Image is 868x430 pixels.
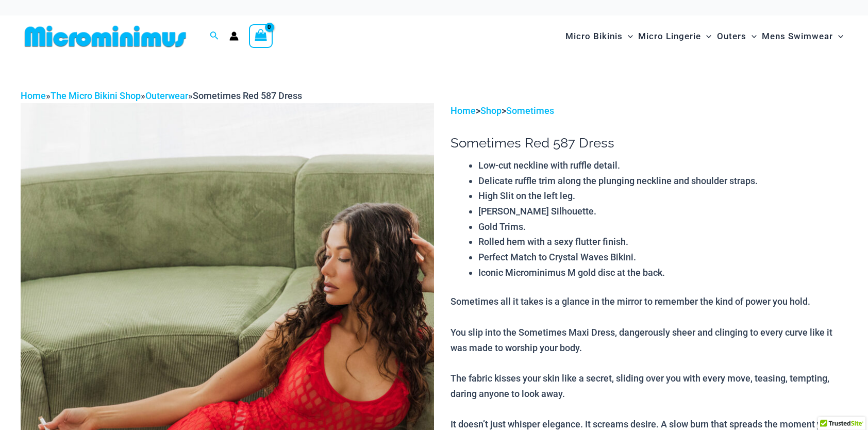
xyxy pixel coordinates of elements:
span: Micro Lingerie [638,23,701,49]
a: Home [21,90,46,101]
span: » » » [21,90,302,101]
img: MM SHOP LOGO FLAT [21,25,190,48]
li: High Slit on the left leg. [478,188,847,204]
li: Gold Trims. [478,219,847,235]
li: Low-cut neckline with ruffle detail. [478,158,847,173]
a: OutersMenu ToggleMenu Toggle [714,21,759,52]
nav: Site Navigation [561,19,847,54]
span: Menu Toggle [701,23,711,49]
h1: Sometimes Red 587 Dress [450,135,847,151]
span: Menu Toggle [833,23,843,49]
li: Delicate ruffle trim along the plunging neckline and shoulder straps. [478,173,847,189]
a: Account icon link [229,31,239,41]
a: Shop [480,105,502,116]
a: Outerwear [145,90,188,101]
a: Mens SwimwearMenu ToggleMenu Toggle [759,21,846,52]
li: Perfect Match to Crystal Waves Bikini. [478,250,847,265]
span: Menu Toggle [623,23,633,49]
span: Sometimes Red 587 Dress [193,90,302,101]
span: Menu Toggle [746,23,757,49]
li: Iconic Microminimus M gold disc at the back. [478,265,847,280]
a: The Micro Bikini Shop [51,90,141,101]
li: [PERSON_NAME] Silhouette. [478,204,847,219]
li: Rolled hem with a sexy flutter finish. [478,234,847,250]
span: Mens Swimwear [762,23,833,49]
a: Search icon link [210,30,219,43]
span: Outers [717,23,746,49]
a: Home [450,105,476,116]
a: Micro BikinisMenu ToggleMenu Toggle [563,21,636,52]
a: View Shopping Cart, empty [249,24,273,48]
span: Micro Bikinis [565,23,623,49]
p: > > [450,103,847,119]
a: Micro LingerieMenu ToggleMenu Toggle [636,21,714,52]
a: Sometimes [506,105,554,116]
